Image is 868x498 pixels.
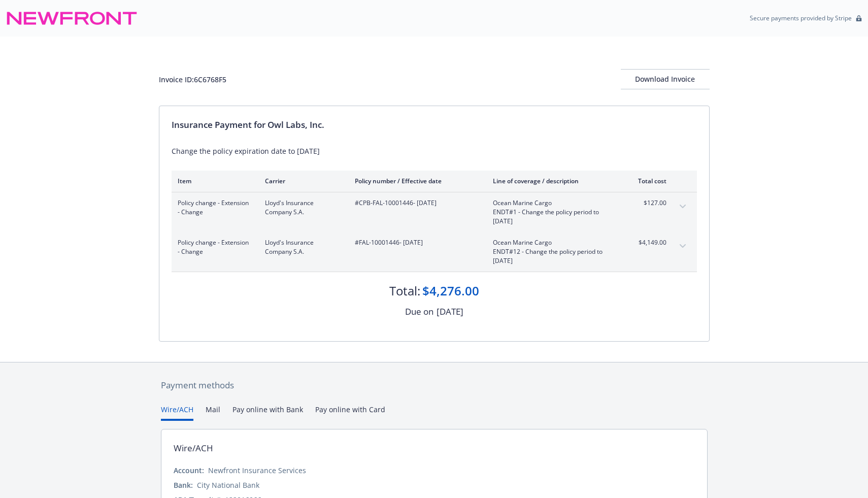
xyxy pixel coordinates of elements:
div: [DATE] [437,305,463,318]
span: #FAL-10001446 - [DATE] [355,238,477,247]
div: Change the policy expiration date to [DATE] [172,146,697,156]
div: $4,276.00 [422,282,479,300]
button: Wire/ACH [161,404,193,421]
div: Policy change - Extension - ChangeLloyd's Insurance Company S.A.#CPB-FAL-10001446- [DATE]Ocean Ma... [172,192,697,232]
span: Policy change - Extension - Change [178,198,249,217]
span: Lloyd's Insurance Company S.A. [265,198,339,217]
div: Carrier [265,177,339,185]
div: Policy number / Effective date [355,177,477,185]
div: City National Bank [197,480,259,490]
div: Item [178,177,249,185]
button: Pay online with Bank [232,404,303,421]
button: Mail [206,404,220,421]
div: Newfront Insurance Services [208,465,306,476]
span: ENDT#12 - Change the policy period to [DATE] [493,247,612,265]
div: Payment methods [161,379,708,392]
span: Lloyd's Insurance Company S.A. [265,238,339,256]
span: Ocean Marine CargoENDT#1 - Change the policy period to [DATE] [493,198,612,226]
div: Account: [174,465,204,476]
button: Download Invoice [621,69,710,89]
span: Policy change - Extension - Change [178,238,249,256]
div: Policy change - Extension - ChangeLloyd's Insurance Company S.A.#FAL-10001446- [DATE]Ocean Marine... [172,232,697,272]
span: Ocean Marine Cargo [493,238,612,247]
div: Due on [405,305,433,318]
div: Total cost [628,177,666,185]
div: Wire/ACH [174,442,213,455]
div: Bank: [174,480,193,490]
span: ENDT#1 - Change the policy period to [DATE] [493,208,612,226]
div: Invoice ID: 6C6768F5 [159,74,226,85]
span: Ocean Marine CargoENDT#12 - Change the policy period to [DATE] [493,238,612,265]
div: Total: [389,282,420,300]
div: Download Invoice [621,70,710,89]
button: expand content [675,238,691,254]
button: Pay online with Card [315,404,385,421]
span: Ocean Marine Cargo [493,198,612,208]
div: Insurance Payment for Owl Labs, Inc. [172,118,697,131]
div: Line of coverage / description [493,177,612,185]
span: $4,149.00 [628,238,666,247]
span: #CPB-FAL-10001446 - [DATE] [355,198,477,208]
button: expand content [675,198,691,215]
p: Secure payments provided by Stripe [750,14,852,22]
span: $127.00 [628,198,666,208]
